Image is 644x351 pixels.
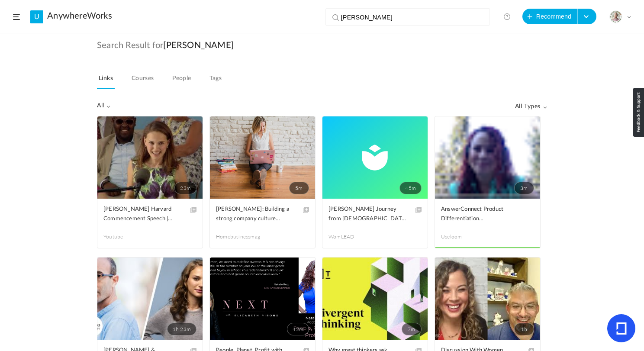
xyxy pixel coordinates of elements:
a: 1h 23m [97,258,203,340]
span: All [97,102,111,109]
a: 3m [435,116,540,199]
a: 1h [435,258,540,340]
span: WomLEAD Magazine - For Aspiring Women Entrepreneurs, Founders, and Leaders [328,233,375,241]
span: 5m [289,182,309,194]
span: AnswerConnect Product Differentiation ([PERSON_NAME] Version) [441,205,521,224]
span: [PERSON_NAME] [163,40,234,51]
a: Tags [208,73,223,89]
span: 1h [514,323,534,335]
span: All Types [515,103,547,110]
span: 1h 23m [167,323,196,335]
h2: Search Result for [97,40,547,64]
a: AnswerConnect Product Differentiation ([PERSON_NAME] Version) [441,205,534,224]
button: Recommend [522,9,578,24]
a: Courses [130,73,156,89]
a: AnywhereWorks [47,11,112,21]
span: 23m [174,182,196,194]
input: Search here... [341,9,478,26]
a: [PERSON_NAME] Harvard Commencement Speech | Harvard Commencement 2015 [103,205,196,224]
a: U [30,10,43,23]
a: 5m [210,116,315,199]
span: homebusinessmag [216,233,263,241]
span: 3m [514,182,534,194]
span: 45m [399,182,422,194]
img: julia-s-version-gybnm-profile-picture-frame-2024-template-16.png [610,11,622,23]
a: 7m [322,258,428,340]
a: 42m [210,258,315,340]
a: 23m [97,116,203,199]
span: [PERSON_NAME]: Building a strong company culture without an office [216,205,296,224]
span: 7m [402,323,422,335]
span: useloom [441,233,488,241]
span: Youtube [103,233,150,241]
span: 42m [287,323,309,335]
a: [PERSON_NAME]: Building a strong company culture without an office [216,205,309,224]
span: [PERSON_NAME] Harvard Commencement Speech | Harvard Commencement 2015 [103,205,184,224]
a: Links [97,73,115,89]
a: [PERSON_NAME] Journey from [DEMOGRAPHIC_DATA] to CEO of AnswerConnect - WomLEAD Magazine - For As... [328,205,422,224]
a: People [171,73,193,89]
img: loop_feedback_btn.png [633,88,644,137]
a: 45m [322,116,428,199]
span: [PERSON_NAME] Journey from [DEMOGRAPHIC_DATA] to CEO of AnswerConnect - WomLEAD Magazine - For As... [328,205,409,224]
